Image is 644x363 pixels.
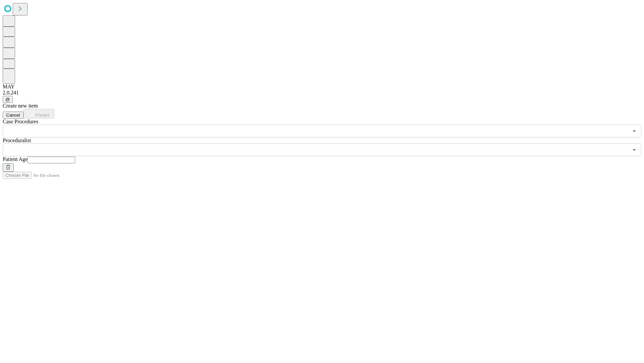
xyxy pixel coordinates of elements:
[5,97,10,102] span: @
[3,90,641,96] div: 2.0.241
[6,113,20,118] span: Cancel
[3,119,38,124] span: Scheduled Procedure
[3,103,38,109] span: Create new item
[630,126,639,136] button: Open
[23,109,54,119] button: Predict
[3,137,31,143] span: Proceduralist
[3,84,641,90] div: MAY
[3,112,23,119] button: Cancel
[35,113,49,118] span: Predict
[3,156,28,162] span: Patient Age
[630,145,639,155] button: Open
[3,96,13,103] button: @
